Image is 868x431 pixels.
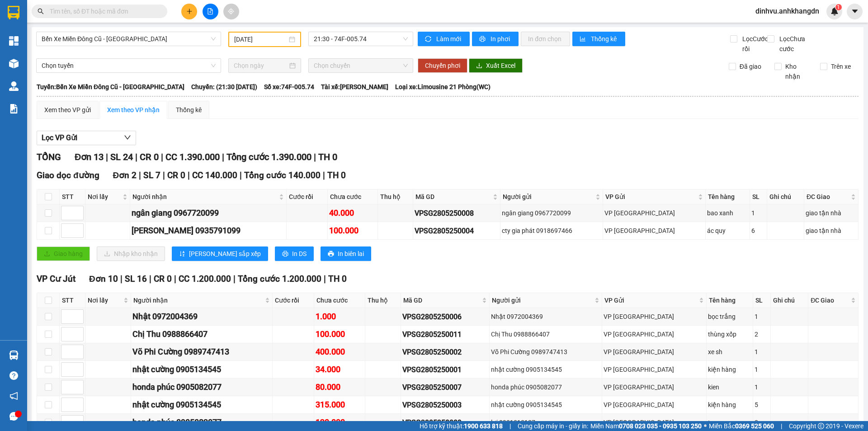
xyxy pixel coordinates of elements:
[469,58,523,73] button: downloadXuất Excel
[771,293,809,308] th: Ghi chú
[244,170,321,180] span: Tổng cước 140.000
[502,226,601,236] div: cty gia phát 0918697466
[316,363,363,376] div: 34.000
[418,58,467,73] button: Chuyển phơi
[851,7,859,15] span: caret-down
[165,152,220,162] span: CC 1.390.000
[572,32,625,46] button: bar-chartThống kê
[174,274,176,284] span: |
[88,295,122,305] span: Nơi lấy
[753,293,770,308] th: SL
[806,226,857,236] div: giao tận nhà
[140,152,159,162] span: CR 0
[402,417,487,428] div: VPSG2805250009
[602,361,707,379] td: VP Sài Gòn
[328,251,334,258] span: printer
[323,170,325,180] span: |
[9,412,18,421] span: message
[188,170,190,180] span: |
[491,329,600,339] div: Chị Thu 0988866407
[708,312,751,322] div: bọc trắng
[604,226,704,236] div: VP [GEOGRAPHIC_DATA]
[602,396,707,414] td: VP Sài Gòn
[751,208,765,218] div: 1
[37,274,75,284] span: VP Cư Jút
[709,421,774,431] span: Miền Bắc
[234,61,288,71] input: Chọn ngày
[234,34,287,44] input: 28/05/2025
[154,274,172,284] span: CR 0
[163,170,165,180] span: |
[50,6,156,16] input: Tìm tên, số ĐT hoặc mã đơn
[415,225,498,237] div: VPSG2805250004
[402,346,487,358] div: VPSG2805250002
[755,382,769,392] div: 1
[9,371,18,380] span: question-circle
[415,208,498,219] div: VPSG2805250008
[89,274,118,284] span: Đơn 10
[604,400,705,410] div: VP [GEOGRAPHIC_DATA]
[755,400,769,410] div: 5
[107,105,160,115] div: Xem theo VP nhận
[233,274,236,284] span: |
[314,152,316,162] span: |
[491,34,511,44] span: In phơi
[106,152,108,162] span: |
[603,222,706,240] td: VP Sài Gòn
[602,379,707,396] td: VP Sài Gòn
[811,295,849,305] span: ĐC Giao
[9,81,19,91] img: warehouse-icon
[324,274,326,284] span: |
[401,343,489,361] td: VPSG2805250002
[222,152,224,162] span: |
[818,423,824,429] span: copyright
[191,82,257,92] span: Chuyến: (21:30 [DATE])
[365,293,401,308] th: Thu hộ
[9,392,18,400] span: notification
[707,293,753,308] th: Tên hàng
[282,251,288,258] span: printer
[604,382,705,392] div: VP [GEOGRAPHIC_DATA]
[97,246,165,261] button: downloadNhập kho nhận
[401,308,489,326] td: VPSG2805250006
[602,308,707,326] td: VP Sài Gòn
[491,365,600,374] div: nhật cường 0905134545
[755,312,769,322] div: 1
[318,152,337,162] span: TH 0
[782,62,813,81] span: Kho nhận
[755,347,769,357] div: 1
[9,59,19,68] img: warehouse-icon
[401,361,489,379] td: VPSG2805250001
[464,422,503,430] strong: 1900 633 818
[491,417,600,427] div: lợi 0931313137
[37,170,99,180] span: Giao dọc đường
[751,226,765,236] div: 6
[37,83,184,90] b: Tuyến: Bến Xe Miền Đông Cũ - [GEOGRAPHIC_DATA]
[37,246,90,261] button: uploadGiao hàng
[604,295,697,305] span: VP Gửi
[402,329,487,340] div: VPSG2805250011
[132,398,271,411] div: nhật cường 0905134545
[706,189,750,204] th: Tên hàng
[503,192,594,202] span: Người gửi
[132,207,285,219] div: ngân giang 0967720099
[321,246,371,261] button: printerIn biên lai
[755,417,769,427] div: 2
[604,365,705,374] div: VP [GEOGRAPHIC_DATA]
[9,36,19,46] img: dashboard-icon
[228,8,234,14] span: aim
[708,329,751,339] div: thùng xốp
[287,189,328,204] th: Cước rồi
[316,346,363,358] div: 400.000
[42,59,216,72] span: Chọn tuyến
[827,62,854,71] span: Trên xe
[124,134,131,141] span: down
[37,152,61,162] span: TỔNG
[509,421,511,431] span: |
[338,249,364,259] span: In biên lai
[172,246,268,261] button: sort-ascending[PERSON_NAME] sắp xếp
[619,422,702,430] strong: 0708 023 035 - 0935 103 250
[605,192,696,202] span: VP Gửi
[135,152,137,162] span: |
[207,8,213,14] span: file-add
